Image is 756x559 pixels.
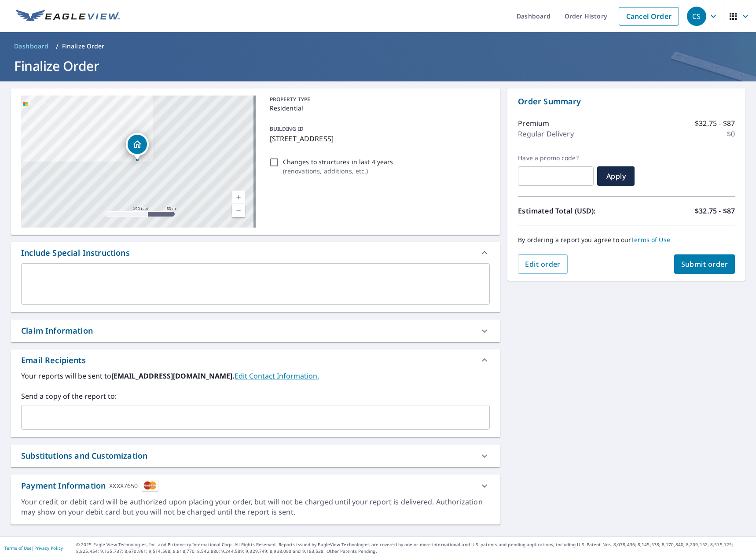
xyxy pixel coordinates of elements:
[619,7,679,26] a: Cancel Order
[232,204,245,217] a: Current Level 17, Zoom Out
[232,191,245,204] a: Current Level 17, Zoom In
[21,325,93,337] div: Claim Information
[21,371,490,381] label: Your reports will be sent to
[283,166,393,176] p: ( renovations, additions, etc. )
[235,371,319,381] a: EditContactInfo
[11,39,52,53] a: Dashboard
[11,320,500,342] div: Claim Information
[11,242,500,263] div: Include Special Instructions
[4,545,32,551] a: Terms of Use
[62,42,105,51] p: Finalize Order
[21,450,147,462] div: Substitutions and Customization
[518,96,735,107] p: Order Summary
[4,545,63,551] p: |
[518,118,549,129] p: Premium
[270,96,487,103] p: PROPERTY TYPE
[727,129,735,139] p: $0
[518,129,573,139] p: Regular Delivery
[270,133,487,144] p: [STREET_ADDRESS]
[111,371,235,381] b: [EMAIL_ADDRESS][DOMAIN_NAME].
[283,157,393,166] p: Changes to structures in last 4 years
[21,247,130,259] div: Include Special Instructions
[11,39,745,53] nav: breadcrumb
[518,254,568,274] button: Edit order
[518,206,626,216] p: Estimated Total (USD):
[126,133,149,160] div: Dropped pin, building 1, Residential property, 289 Boston Coulee Rd Great Falls, MT 59405
[525,259,561,269] span: Edit order
[56,41,59,51] li: /
[695,206,735,216] p: $32.75 - $87
[674,254,735,274] button: Submit order
[21,354,86,366] div: Email Recipients
[597,166,635,186] button: Apply
[687,7,706,26] div: CS
[11,349,500,371] div: Email Recipients
[681,259,728,269] span: Submit order
[631,235,670,244] a: Terms of Use
[518,236,735,244] p: By ordering a report you agree to our
[21,497,490,517] div: Your credit or debit card will be authorized upon placing your order, but will not be charged unt...
[109,480,138,492] div: XXXX7650
[14,42,49,51] span: Dashboard
[695,118,735,129] p: $32.75 - $87
[142,480,158,492] img: cardImage
[76,541,752,555] p: © 2025 Eagle View Technologies, Inc. and Pictometry International Corp. All Rights Reserved. Repo...
[34,545,63,551] a: Privacy Policy
[11,445,500,467] div: Substitutions and Customization
[518,154,594,162] label: Have a promo code?
[270,125,304,132] p: BUILDING ID
[604,171,628,181] span: Apply
[11,474,500,497] div: Payment InformationXXXX7650cardImage
[16,10,120,23] img: EV Logo
[21,391,490,401] label: Send a copy of the report to:
[270,103,487,113] p: Residential
[21,480,158,492] div: Payment Information
[11,57,745,75] h1: Finalize Order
